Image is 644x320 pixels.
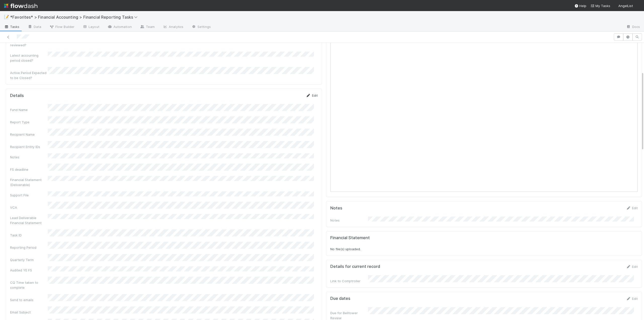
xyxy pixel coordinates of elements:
[10,144,48,149] div: Recipient Entity IDs
[330,218,368,223] div: Notes
[10,155,48,160] div: Notes
[10,310,48,315] div: Email Subject
[330,235,638,252] div: No file(s) uploaded.
[10,233,48,238] div: Task ID
[626,297,638,301] a: Edit
[10,70,48,80] div: Active Period Expected to be Closed?
[330,206,342,211] h5: Notes
[306,93,318,97] a: Edit
[626,265,638,269] a: Edit
[10,177,48,187] div: Financial Statement (Deliverable)
[10,215,48,225] div: Lead Deliverable Financial Statement
[330,296,350,301] h5: Due dates
[635,4,640,9] img: avatar_705f3a58-2659-4f93-91ad-7a5be837418b.png
[10,297,48,302] div: Send to emails
[330,278,368,283] div: Link to Comptroller
[10,167,48,172] div: FS deadline
[330,235,370,240] h5: Financial Statement
[10,107,48,112] div: Fund Name
[10,280,48,290] div: CQ Time taken to complete
[49,24,74,29] span: Flow Builder
[10,257,48,262] div: Quarterly Term
[10,53,48,63] div: Latest accounting period closed?
[159,23,187,31] a: Analytics
[590,3,610,8] a: My Tasks
[187,23,215,31] a: Settings
[10,15,140,20] span: *Favorites* > Financial Accounting > Financial Reporting Tasks
[136,23,159,31] a: Team
[10,93,24,98] h5: Details
[103,23,136,31] a: Automation
[4,2,37,10] img: logo-inverted-e16ddd16eac7371096b0.svg
[626,206,638,210] a: Edit
[618,4,633,8] span: AngelList
[45,23,78,31] a: Flow Builder
[10,193,48,198] div: Support File
[78,23,103,31] a: Layout
[4,24,20,29] span: Tasks
[10,205,48,210] div: VCA
[4,15,9,19] span: 📝
[574,3,586,8] div: Help
[10,245,48,250] div: Reporting Period
[10,268,48,273] div: Audited YE FS
[330,264,380,269] h5: Details for current record
[24,23,45,31] a: Data
[622,23,644,31] a: Docs
[590,4,610,8] span: My Tasks
[10,120,48,125] div: Report Type
[10,132,48,137] div: Recipient Name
